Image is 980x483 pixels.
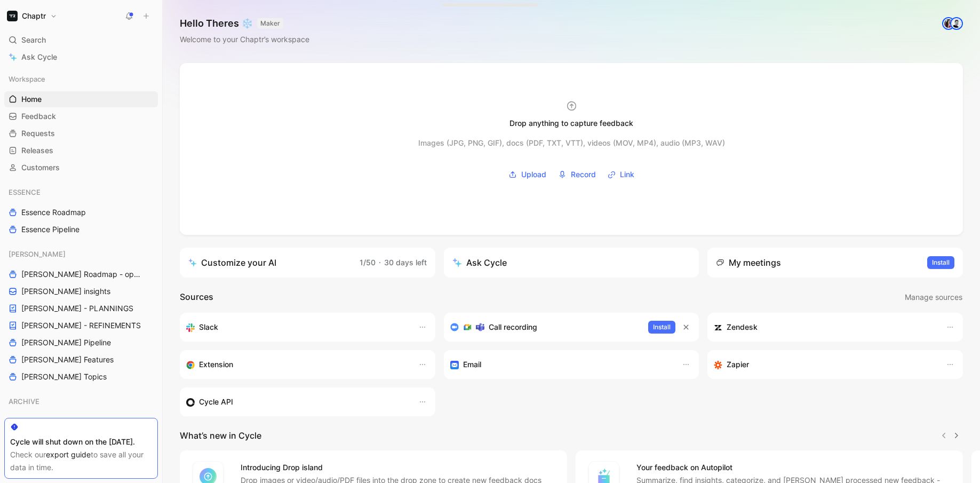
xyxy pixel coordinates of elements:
h1: Hello Theres ❄️ [180,17,309,30]
h1: Chaptr [22,11,46,21]
div: Search [4,32,158,48]
span: [PERSON_NAME] [9,249,66,259]
div: Customize your AI [188,256,276,269]
span: Search [21,34,46,46]
span: Install [932,257,950,268]
button: Record [554,167,600,183]
a: [PERSON_NAME] Features [4,352,158,368]
h3: Zendesk [727,321,758,334]
div: ESSENCEEssence RoadmapEssence Pipeline [4,184,158,237]
a: Customers [4,160,158,176]
span: [PERSON_NAME] insights [21,286,110,297]
div: Capture feedback from anywhere on the web [186,358,408,371]
a: export guide [46,450,91,459]
div: Check our to save all your data in time. [10,448,152,474]
span: Link [620,168,634,181]
div: ESSENCE [4,184,158,200]
div: Sync customers and create docs [714,321,935,334]
span: Manage sources [905,291,962,304]
div: Sync customers & send feedback from custom sources. Get inspired by our favorite use case [186,395,408,408]
h3: Slack [199,321,218,334]
a: [PERSON_NAME] - REFINEMENTS [4,318,158,334]
a: [PERSON_NAME] insights [4,283,158,299]
a: Home [4,91,158,107]
div: [PERSON_NAME] [4,246,158,262]
button: MAKER [257,18,283,29]
button: ChaptrChaptr [4,9,60,23]
span: [PERSON_NAME] Pipeline [21,337,111,348]
div: My meetings [716,256,781,269]
span: Ask Cycle [21,51,57,64]
span: Install [653,322,671,332]
button: Manage sources [904,290,963,304]
a: [PERSON_NAME] - PLANNINGS [4,300,158,316]
span: Essence Roadmap [21,207,86,218]
h2: What’s new in Cycle [180,429,261,442]
button: Upload [505,167,550,183]
a: Requests [4,125,158,141]
div: [PERSON_NAME][PERSON_NAME] Roadmap - open items[PERSON_NAME] insights[PERSON_NAME] - PLANNINGS[PE... [4,246,158,385]
div: ARCHIVE [4,393,158,413]
div: Cycle will shut down on the [DATE]. [10,436,152,448]
div: Workspace [4,71,158,87]
span: [PERSON_NAME] Topics [21,371,107,382]
a: Essence Pipeline [4,221,158,237]
div: Capture feedback from thousands of sources with Zapier (survey results, recordings, sheets, etc). [714,358,935,371]
a: Essence Roadmap [4,204,158,220]
button: Install [648,321,675,334]
div: NOA [4,414,158,433]
span: Record [571,168,596,181]
div: Record & transcribe meetings from Zoom, Meet & Teams. [450,321,640,334]
h2: Sources [180,290,213,304]
span: NOA [9,416,24,427]
span: ARCHIVE [9,396,39,407]
img: avatar [943,18,954,29]
h3: Call recording [489,321,537,334]
span: · [379,258,381,267]
span: [PERSON_NAME] Roadmap - open items [21,269,145,280]
div: Sync your customers, send feedback and get updates in Slack [186,321,408,334]
a: Customize your AI1/50·30 days left [180,248,435,278]
button: Ask Cycle [444,248,699,278]
h3: Email [463,358,481,371]
button: Install [927,256,954,269]
span: [PERSON_NAME] - PLANNINGS [21,303,133,314]
span: Requests [21,128,55,139]
h3: Extension [199,358,233,371]
div: Welcome to your Chaptr’s workspace [180,33,309,46]
div: Drop anything to capture feedback [509,117,633,130]
div: Forward emails to your feedback inbox [450,358,672,371]
a: [PERSON_NAME] Roadmap - open items [4,266,158,282]
span: 1/50 [360,258,376,267]
button: Link [604,167,638,183]
div: NOA [4,414,158,430]
span: Home [21,94,42,105]
img: Chaptr [7,11,18,21]
span: Workspace [9,74,45,84]
div: Images (JPG, PNG, GIF), docs (PDF, TXT, VTT), videos (MOV, MP4), audio (MP3, WAV) [418,137,725,149]
a: Ask Cycle [4,49,158,65]
span: Feedback [21,111,56,122]
span: Releases [21,145,53,156]
div: ARCHIVE [4,393,158,409]
a: Releases [4,142,158,159]
h4: Introducing Drop island [241,461,554,474]
h3: Cycle API [199,395,233,408]
span: ESSENCE [9,187,41,197]
span: [PERSON_NAME] Features [21,354,114,365]
div: Ask Cycle [452,256,507,269]
a: [PERSON_NAME] Pipeline [4,335,158,351]
span: 30 days left [384,258,427,267]
span: [PERSON_NAME] - REFINEMENTS [21,320,141,331]
h3: Zapier [727,358,749,371]
h4: Your feedback on Autopilot [636,461,950,474]
span: Customers [21,162,60,173]
img: avatar [951,18,962,29]
a: [PERSON_NAME] Topics [4,369,158,385]
span: Upload [521,168,546,181]
span: Essence Pipeline [21,224,79,235]
a: Feedback [4,108,158,124]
